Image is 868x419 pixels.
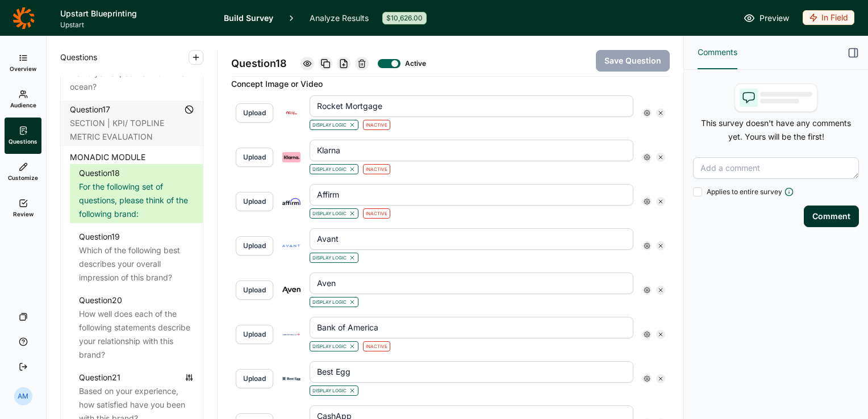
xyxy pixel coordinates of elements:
div: Question 19 [79,230,120,244]
span: MONADIC MODULE [70,150,145,164]
div: SECTION | KPI/ TOPLINE METRIC EVALUATION [70,116,194,144]
a: Preview [744,11,789,25]
span: Applies to entire survey [707,187,782,196]
img: udrucnnvdbgegj1uyzx7.png [282,198,301,206]
a: Audience [5,81,41,118]
span: Audience [10,101,36,109]
button: Comment [804,206,859,227]
div: Delete [355,57,369,70]
div: Remove [656,197,665,206]
a: Overview [5,45,41,81]
a: Question17SECTION | KPI/ TOPLINE METRIC EVALUATION [61,100,203,146]
span: Display Logic [312,299,347,305]
div: Which of the following best describes your overall impression of this brand? [79,244,194,284]
span: Comments [698,45,737,59]
button: Upload [236,325,273,344]
img: fc0kcl9cxovfqt7hs6qz.png [282,108,301,118]
button: Save Question [596,50,670,72]
div: Question 20 [79,294,122,307]
span: Questions [60,51,97,64]
span: Display Logic [312,387,347,394]
button: Upload [236,103,273,123]
button: Comments [698,36,737,69]
div: Settings [642,374,652,383]
span: Customize [8,174,38,182]
input: Concept Name... [310,317,633,338]
div: Settings [642,108,652,118]
a: Customize [5,154,41,190]
span: Display Logic [312,121,347,128]
a: Question18For the following set of questions, please think of the following brand: [70,164,203,223]
div: Question 18 [79,166,120,180]
input: Concept Name... [310,361,633,383]
div: $10,626.00 [382,12,427,24]
div: Concept Image or Video [231,77,670,91]
div: Settings [642,330,652,339]
a: Review [5,190,41,227]
span: Inactive [366,166,387,173]
input: Concept Name... [310,184,633,206]
span: Upstart [60,20,210,30]
span: Display Logic [312,343,347,350]
button: Upload [236,280,273,300]
div: Remove [656,286,665,295]
span: Review [13,210,34,218]
a: Question20How well does each of the following statements describe your relationship with this brand? [70,291,203,364]
button: Upload [236,236,273,255]
span: Inactive [366,121,387,128]
div: In Field [803,10,854,25]
div: How well does each of the following statements describe your relationship with this brand? [79,307,194,362]
button: Upload [236,148,273,167]
img: j5wzr4niaaryemyikvvw.png [282,287,301,294]
div: Remove [656,241,665,250]
span: Questions [9,137,37,145]
span: Inactive [366,210,387,217]
a: Questions [5,118,41,154]
div: Remove [656,330,665,339]
input: Concept Name... [310,273,633,294]
div: Remove [656,374,665,383]
span: Overview [10,65,36,73]
img: ntqqaiaav2egpofvteql.jpg [282,374,301,384]
a: Question19Which of the following best describes your overall impression of this brand? [70,228,203,287]
div: Active [405,59,423,68]
div: Settings [642,241,652,250]
div: For the following set of questions, please think of the following brand: [79,180,194,221]
p: This survey doesn't have any comments yet. Yours will be the first! [693,116,859,144]
div: AM [14,387,32,405]
div: Settings [642,153,652,162]
span: Display Logic [312,254,347,261]
div: Settings [642,286,652,295]
button: Upload [236,192,273,211]
div: Settings [642,197,652,206]
span: Inactive [366,343,387,350]
span: Display Logic [312,210,347,217]
img: jvekbfj7mtfvdxukesfq.png [282,329,301,340]
button: In Field [803,10,854,26]
img: h4hcru4e0nu3apfbklne.png [282,152,301,162]
button: Upload [236,369,273,388]
div: Question 21 [79,371,120,384]
div: Question 17 [70,103,110,116]
input: Concept Name... [310,228,633,250]
input: Concept Name... [310,95,633,117]
span: Preview [759,11,789,25]
img: q1hdngsrbwjmtowru6zc.png [282,245,301,247]
span: Question 18 [231,56,287,72]
input: Concept Name... [310,140,633,161]
div: Remove [656,108,665,118]
div: Remove [656,153,665,162]
span: Display Logic [312,166,347,173]
h1: Upstart Blueprinting [60,7,210,20]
